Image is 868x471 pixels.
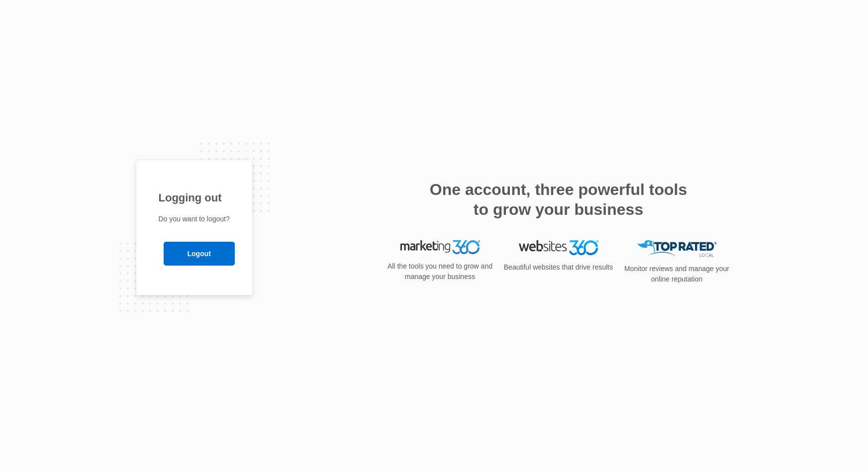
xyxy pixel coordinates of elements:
p: Beautiful websites that drive results [503,262,614,273]
p: Do you want to logout? [159,214,230,224]
input: Logout [164,242,235,266]
img: Top Rated Local [637,240,717,257]
p: All the tools you need to grow and manage your business [385,261,496,282]
h1: Logging out [159,189,230,206]
img: Marketing 360 [400,240,480,254]
h2: One account, three powerful tools to grow your business [427,180,690,219]
p: Monitor reviews and manage your online reputation [621,264,733,284]
img: Websites 360 [519,240,598,255]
